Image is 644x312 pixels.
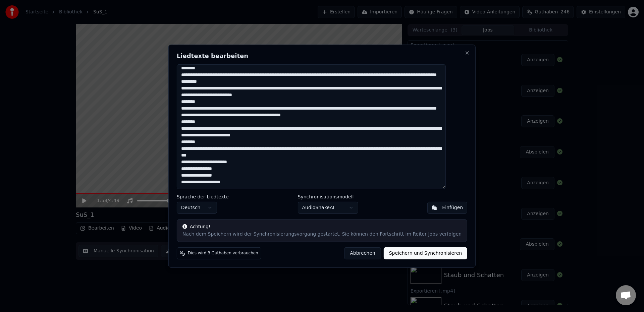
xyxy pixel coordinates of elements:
button: Abbrechen [344,247,381,259]
button: Einfügen [427,202,467,214]
button: Speichern und Synchronisieren [384,247,468,259]
h2: Liedtexte bearbeiten [177,53,467,59]
label: Synchronisationsmodell [298,194,358,199]
label: Sprache der Liedtexte [177,194,229,199]
div: Einfügen [442,204,463,211]
span: Dies wird 3 Guthaben verbrauchen [188,251,258,256]
div: Nach dem Speichern wird der Synchronisierungsvorgang gestartet. Sie können den Fortschritt im Rei... [182,231,462,238]
div: Achtung! [182,224,462,230]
